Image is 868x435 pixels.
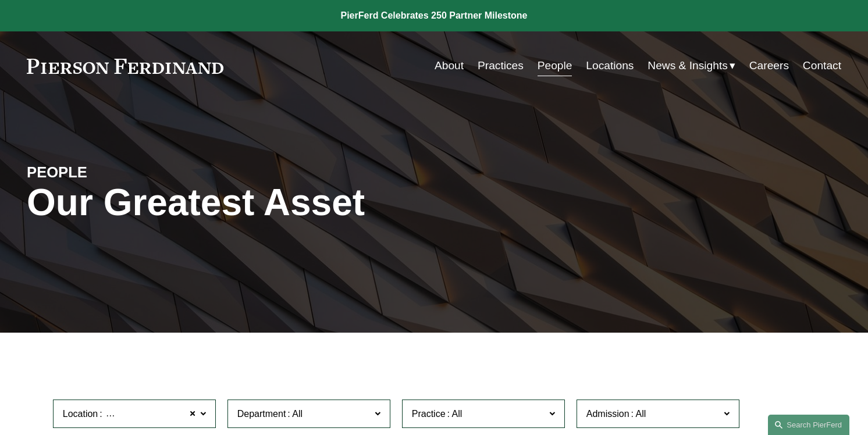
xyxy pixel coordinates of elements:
[648,56,728,76] span: News & Insights
[749,55,789,77] a: Careers
[478,55,524,77] a: Practices
[435,55,464,77] a: About
[412,409,446,419] span: Practice
[27,163,230,181] h4: PEOPLE
[768,415,849,435] a: Search this site
[104,407,201,422] span: [GEOGRAPHIC_DATA]
[538,55,572,77] a: People
[803,55,841,77] a: Contact
[237,409,286,419] span: Department
[586,55,634,77] a: Locations
[648,55,735,77] a: folder dropdown
[586,409,629,419] span: Admission
[63,409,98,419] span: Location
[27,181,570,224] h1: Our Greatest Asset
